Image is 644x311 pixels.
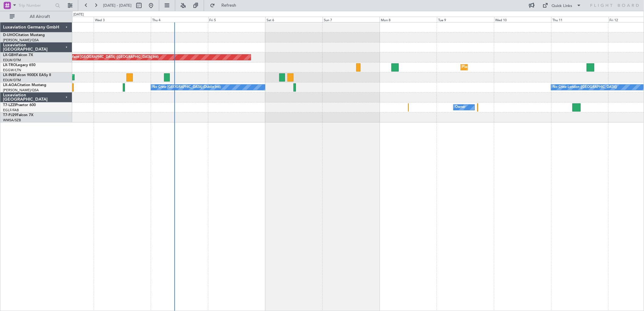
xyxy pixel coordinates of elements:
[494,17,552,22] div: Wed 10
[265,17,323,22] div: Sat 6
[3,118,21,122] a: WMSA/SZB
[3,83,17,87] span: LX-AOA
[551,17,609,22] div: Thu 11
[455,103,465,112] div: Owner
[540,1,585,10] button: Quick Links
[3,53,33,57] a: LX-GBHFalcon 7X
[3,33,45,37] a: D-IJHOCitation Mustang
[153,83,221,92] div: No Crew [GEOGRAPHIC_DATA] (Dublin Intl)
[3,63,35,67] a: LX-TROLegacy 650
[3,113,33,117] a: T7-PJ29Falcon 7X
[208,17,266,22] div: Fri 5
[3,78,21,82] a: EDLW/DTM
[3,53,16,57] span: LX-GBH
[3,108,19,112] a: EGLF/FAB
[3,88,39,92] a: [PERSON_NAME]/QSA
[553,83,617,92] div: No Crew London ([GEOGRAPHIC_DATA])
[462,63,502,72] div: Planned Maint Dusseldorf
[103,3,132,8] span: [DATE] - [DATE]
[3,73,51,77] a: LX-INBFalcon 900EX EASy II
[3,73,15,77] span: LX-INB
[552,3,572,9] div: Quick Links
[3,38,39,42] a: [PERSON_NAME]/QSA
[73,12,84,17] div: [DATE]
[437,17,494,22] div: Tue 9
[3,83,46,87] a: LX-AOACitation Mustang
[380,17,437,22] div: Mon 8
[3,113,17,117] span: T7-PJ29
[3,58,21,62] a: EDLW/DTM
[3,103,36,107] a: T7-LZZIPraetor 600
[3,68,21,72] a: EGGW/LTN
[18,1,53,10] input: Trip Number
[207,1,243,10] button: Refresh
[16,15,64,19] span: All Aircraft
[216,3,242,8] span: Refresh
[94,17,151,22] div: Wed 3
[3,33,15,37] span: D-IJHO
[3,103,15,107] span: T7-LZZI
[57,53,159,62] div: Planned Maint [GEOGRAPHIC_DATA] ([GEOGRAPHIC_DATA] Intl)
[151,17,208,22] div: Thu 4
[7,12,66,22] button: All Aircraft
[3,63,16,67] span: LX-TRO
[323,17,380,22] div: Sun 7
